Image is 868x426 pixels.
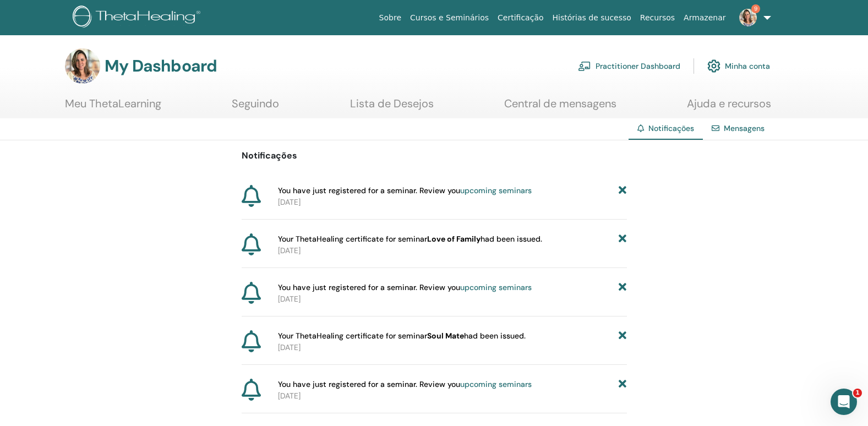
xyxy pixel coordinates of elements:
a: Histórias de sucesso [548,8,636,28]
img: default.jpg [65,48,100,84]
img: default.jpg [739,9,757,26]
p: [DATE] [278,390,627,402]
a: Mensagens [724,123,765,133]
span: 1 [853,389,862,397]
img: logo.png [73,6,204,30]
a: Cursos e Seminários [406,8,493,28]
a: Meu ThetaLearning [65,97,161,118]
a: Recursos [636,8,679,28]
a: Central de mensagens [504,97,616,118]
a: upcoming seminars [460,379,532,389]
a: Seguindo [232,97,279,118]
img: cog.svg [707,57,720,75]
span: You have just registered for a seminar. Review you [278,185,532,196]
span: Your ThetaHealing certificate for seminar had been issued. [278,233,542,245]
h3: My Dashboard [105,56,217,76]
a: Certificação [493,8,548,28]
a: Lista de Desejos [350,97,434,118]
a: upcoming seminars [460,185,532,195]
p: [DATE] [278,245,627,256]
p: [DATE] [278,342,627,353]
a: Armazenar [679,8,730,28]
a: upcoming seminars [460,282,532,292]
img: chalkboard-teacher.svg [578,61,591,71]
b: Soul Mate [427,331,464,341]
span: You have just registered for a seminar. Review you [278,379,532,390]
p: Notificações [242,149,627,162]
span: Notificações [648,123,694,133]
p: [DATE] [278,196,627,208]
a: Practitioner Dashboard [578,54,680,78]
iframe: Intercom live chat [831,389,857,415]
span: Your ThetaHealing certificate for seminar had been issued. [278,330,526,342]
span: 9 [751,4,760,13]
a: Minha conta [707,54,770,78]
span: You have just registered for a seminar. Review you [278,282,532,293]
b: Love of Family [427,234,481,244]
a: Ajuda e recursos [687,97,771,118]
a: Sobre [375,8,406,28]
p: [DATE] [278,293,627,305]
